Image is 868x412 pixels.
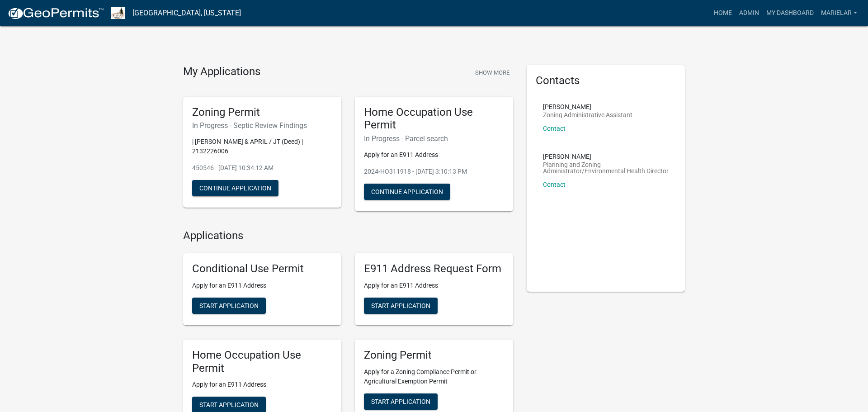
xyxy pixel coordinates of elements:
p: Zoning Administrative Assistant [543,112,632,118]
button: Continue Application [364,184,450,200]
p: | [PERSON_NAME] & APRIL / JT (Deed) | 2132226006 [192,137,332,156]
button: Start Application [364,393,438,410]
p: Apply for an E911 Address [364,281,504,290]
h5: Home Occupation Use Permit [364,106,504,132]
span: Start Application [371,302,430,309]
p: Apply for an E911 Address [192,281,332,290]
a: Admin [736,5,763,22]
p: 450546 - [DATE] 10:34:12 AM [192,163,332,173]
h5: Contacts [536,74,676,87]
button: Start Application [192,298,266,314]
p: Planning and Zoning Administrator/Environmental Health Director [543,161,669,174]
h5: E911 Address Request Form [364,262,504,275]
a: Contact [543,181,566,188]
a: [GEOGRAPHIC_DATA], [US_STATE] [132,5,241,21]
p: Apply for an E911 Address [192,380,332,389]
p: Apply for a Zoning Compliance Permit or Agricultural Exemption Permit [364,367,504,386]
p: 2024-HO311918 - [DATE] 3:10:13 PM [364,167,504,176]
button: Continue Application [192,180,278,196]
a: Home [710,5,736,22]
span: Start Application [199,401,259,408]
button: Show More [472,65,513,80]
span: Start Application [199,302,259,309]
a: marielar [817,5,861,22]
a: Contact [543,125,566,132]
button: Start Application [364,298,438,314]
a: My Dashboard [763,5,817,22]
h5: Zoning Permit [364,349,504,362]
h6: In Progress - Septic Review Findings [192,121,332,130]
h4: My Applications [183,65,260,79]
h6: In Progress - Parcel search [364,134,504,143]
p: [PERSON_NAME] [543,104,632,110]
h4: Applications [183,229,513,242]
h5: Conditional Use Permit [192,262,332,275]
h5: Home Occupation Use Permit [192,349,332,375]
p: [PERSON_NAME] [543,153,669,160]
img: Sioux County, Iowa [111,7,125,19]
h5: Zoning Permit [192,106,332,119]
span: Start Application [371,398,430,405]
p: Apply for an E911 Address [364,150,504,160]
